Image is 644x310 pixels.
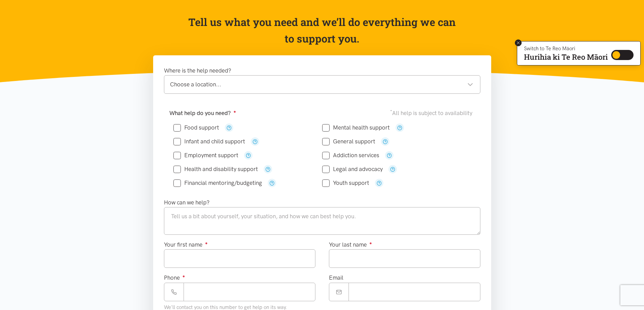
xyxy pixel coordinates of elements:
[205,241,208,246] sup: ●
[173,180,262,186] label: Financial mentoring/budgeting
[322,152,379,158] label: Addiction services
[184,283,315,301] input: Phone number
[349,283,480,301] input: Email
[164,66,231,75] label: Where is the help needed?
[173,139,245,144] label: Infant and child support
[164,273,185,282] label: Phone
[188,14,456,47] p: Tell us what you need and we’ll do everything we can to support you.
[322,166,383,172] label: Legal and advocacy
[164,240,208,249] label: Your first name
[183,274,185,279] sup: ●
[173,152,238,158] label: Employment support
[390,109,475,118] div: All help is subject to availability
[164,198,210,207] label: How can we help?
[322,139,375,144] label: General support
[329,240,372,249] label: Your last name
[169,109,236,118] label: What help do you need?
[524,54,608,60] p: Hurihia ki Te Reo Māori
[234,109,236,114] sup: ●
[322,125,390,131] label: Mental health support
[170,80,473,89] div: Choose a location...
[329,273,343,282] label: Email
[369,241,372,246] sup: ●
[173,166,258,172] label: Health and disability support
[173,125,219,131] label: Food support
[322,180,369,186] label: Youth support
[524,47,608,51] p: Switch to Te Reo Māori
